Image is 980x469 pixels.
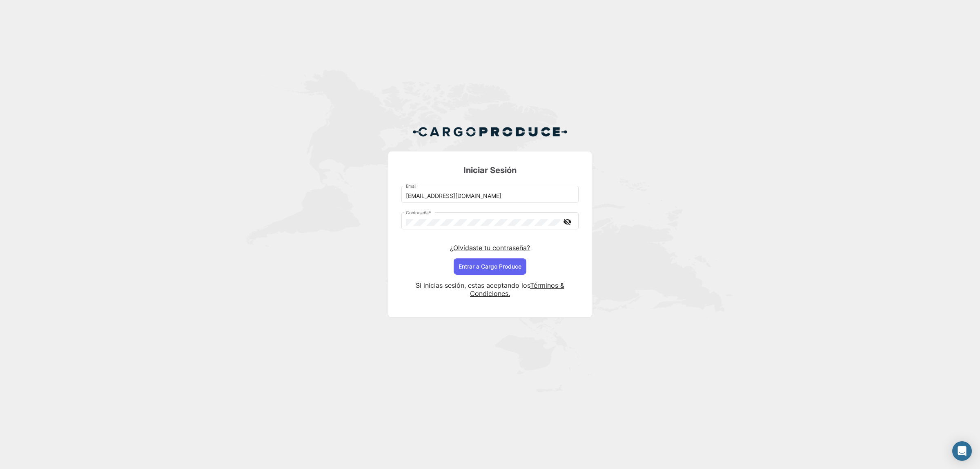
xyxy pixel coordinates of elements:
[454,258,526,275] button: Entrar a Cargo Produce
[450,244,530,252] a: ¿Olvidaste tu contraseña?
[416,281,530,289] span: Si inicias sesión, estas aceptando los
[952,441,972,461] div: Abrir Intercom Messenger
[562,217,572,227] mat-icon: visibility_off
[401,164,579,176] h3: Iniciar Sesión
[412,122,568,142] img: Cargo Produce Logo
[406,193,575,200] input: Email
[470,281,564,298] a: Términos & Condiciones.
